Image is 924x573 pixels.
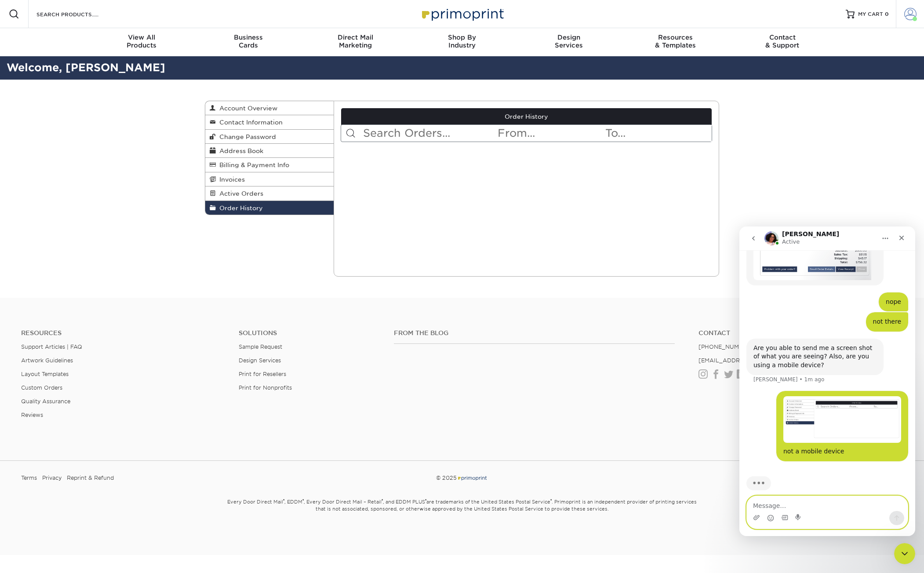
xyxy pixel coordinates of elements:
[216,190,263,197] span: Active Orders
[409,28,516,56] a: Shop ByIndustry
[21,412,43,418] a: Reviews
[216,204,263,212] span: Order History
[239,357,281,364] a: Design Services
[205,158,334,172] a: Billing & Payment Info
[21,384,62,391] a: Custom Orders
[418,4,506,23] img: Primoprint
[21,398,70,405] a: Quality Assurance
[216,133,276,140] span: Change Password
[497,125,604,142] input: From...
[729,33,836,49] div: & Support
[550,498,552,503] sup: ®
[42,471,62,485] a: Privacy
[409,33,516,49] div: Industry
[205,101,334,115] a: Account Overview
[622,33,729,49] div: & Templates
[302,498,304,503] sup: ®
[858,11,883,18] span: MY CART
[302,33,409,49] div: Marketing
[21,357,73,364] a: Artwork Guidelines
[409,33,516,41] span: Shop By
[515,33,622,49] div: Services
[394,329,675,337] h4: From the Blog
[622,33,729,41] span: Resources
[885,11,889,17] span: 0
[302,33,409,41] span: Direct Mail
[739,226,915,536] iframe: Intercom live chat
[21,371,69,377] a: Layout Templates
[515,33,622,41] span: Design
[239,371,286,377] a: Print for Resellers
[341,108,712,125] a: Order History
[21,471,37,485] a: Terms
[604,125,712,142] input: To...
[382,498,383,503] sup: ®
[21,343,82,350] a: Support Articles | FAQ
[216,105,277,112] span: Account Overview
[195,33,302,49] div: Cards
[205,186,334,201] a: Active Orders
[362,125,497,142] input: Search Orders...
[88,33,195,41] span: View All
[205,144,334,158] a: Address Book
[457,474,487,481] img: Primoprint
[216,176,245,183] span: Invoices
[622,28,729,56] a: Resources& Templates
[205,201,334,215] a: Order History
[216,147,263,154] span: Address Book
[205,130,334,144] a: Change Password
[894,543,915,564] iframe: Intercom live chat
[205,115,334,129] a: Contact Information
[195,33,302,41] span: Business
[302,28,409,56] a: Direct MailMarketing
[239,384,292,391] a: Print for Nonprofits
[698,343,753,350] a: [PHONE_NUMBER]
[425,498,426,503] sup: ®
[88,28,195,56] a: View AllProducts
[195,28,302,56] a: BusinessCards
[698,357,804,364] a: [EMAIL_ADDRESS][DOMAIN_NAME]
[67,471,114,485] a: Reprint & Refund
[729,28,836,56] a: Contact& Support
[36,9,121,19] input: SEARCH PRODUCTS.....
[515,28,622,56] a: DesignServices
[21,329,226,337] h4: Resources
[698,329,903,337] a: Contact
[205,172,334,186] a: Invoices
[283,498,284,503] sup: ®
[205,495,719,534] small: Every Door Direct Mail , EDDM , Every Door Direct Mail – Retail , and EDDM PLUS are trademarks of...
[313,471,611,485] div: © 2025
[239,329,381,337] h4: Solutions
[729,33,836,41] span: Contact
[239,343,282,350] a: Sample Request
[216,161,289,168] span: Billing & Payment Info
[216,119,283,126] span: Contact Information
